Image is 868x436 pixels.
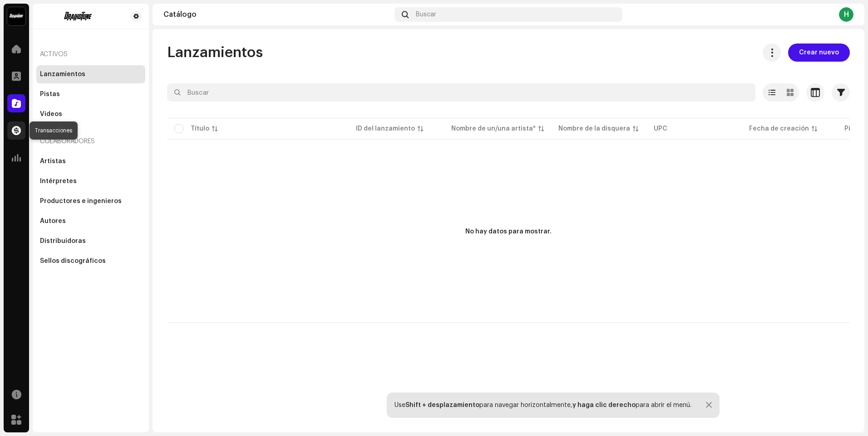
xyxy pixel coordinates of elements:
[416,11,436,18] span: Buscar
[36,232,145,250] re-m-nav-item: Distribuidoras
[36,131,145,152] re-a-nav-header: Colaboradores
[405,402,479,408] strong: Shift + desplazamiento
[163,11,391,18] div: Catálogo
[40,257,106,265] div: Sellos discográficos
[40,71,85,78] div: Lanzamientos
[465,227,552,237] div: No hay datos para mostrar.
[36,252,145,270] re-m-nav-item: Sellos discográficos
[395,402,691,409] div: Use para navegar horizontalmente, para abrir el menú.
[40,111,62,118] div: Videos
[40,11,116,22] img: fa294d24-6112-42a8-9831-6e0cd3b5fa40
[40,178,77,185] div: Intérpretes
[36,65,145,83] re-m-nav-item: Lanzamientos
[839,7,853,22] div: H
[572,402,636,408] strong: y haga clic derecho
[40,237,86,245] div: Distribuidoras
[788,44,850,62] button: Crear nuevo
[36,192,145,210] re-m-nav-item: Productores e ingenieros
[7,7,25,25] img: 10370c6a-d0e2-4592-b8a2-38f444b0ca44
[167,83,755,102] input: Buscar
[40,218,66,225] div: Autores
[36,44,145,65] re-a-nav-header: Activos
[40,158,66,165] div: Artistas
[167,44,263,62] span: Lanzamientos
[36,152,145,170] re-m-nav-item: Artistas
[36,212,145,230] re-m-nav-item: Autores
[36,85,145,103] re-m-nav-item: Pistas
[36,172,145,190] re-m-nav-item: Intérpretes
[36,105,145,123] re-m-nav-item: Videos
[40,91,60,98] div: Pistas
[799,44,839,62] span: Crear nuevo
[40,198,122,205] div: Productores e ingenieros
